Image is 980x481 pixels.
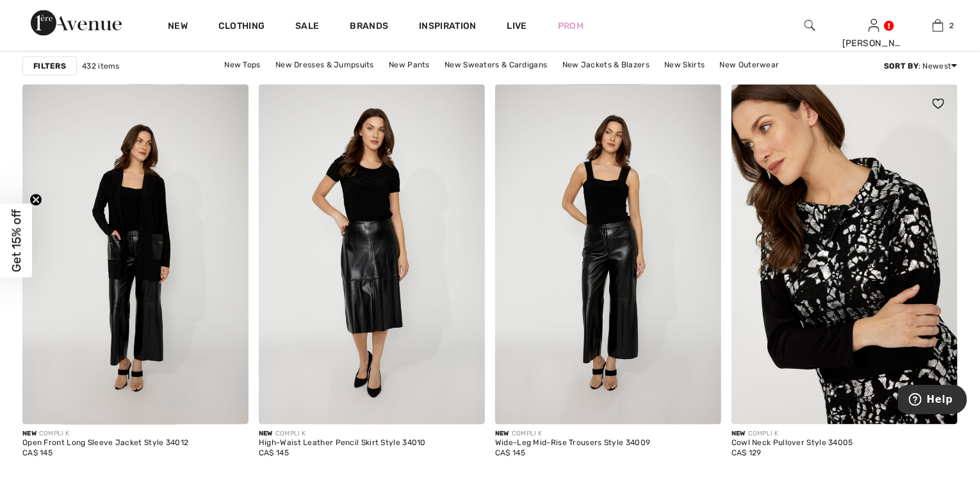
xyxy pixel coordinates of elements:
[731,430,853,439] div: COMPLI K
[933,99,944,109] img: heart_black_full.svg
[259,449,289,458] span: CA$ 145
[168,21,188,34] a: New
[495,430,650,439] div: COMPLI K
[9,209,24,272] span: Get 15% off
[29,194,42,207] button: Close teaser
[658,56,711,73] a: New Skirts
[731,430,746,438] span: New
[731,439,853,448] div: Cowl Neck Pullover Style 34005
[884,62,919,71] strong: Sort By
[218,21,265,34] a: Clothing
[82,60,120,72] span: 432 items
[950,20,954,31] span: 2
[804,18,815,33] img: search the website
[731,85,958,425] a: Cowl Neck Pullover Style 34005. As sample
[22,439,188,448] div: Open Front Long Sleeve Jacket Style 34012
[869,18,879,33] img: My Info
[22,85,249,425] img: Open Front Long Sleeve Jacket Style 34012. As sample
[495,85,721,425] img: Wide-Leg Mid-Rise Trousers Style 34009. As sample
[259,430,426,439] div: COMPLI K
[495,439,650,448] div: Wide-Leg Mid-Rise Trousers Style 34009
[842,37,905,50] div: [PERSON_NAME]
[218,56,266,73] a: New Tops
[22,449,53,458] span: CA$ 145
[22,430,188,439] div: COMPLI K
[558,19,584,33] a: Prom
[31,10,122,36] img: 1ère Avenue
[259,85,485,425] img: High-Waist Leather Pencil Skirt Style 34010. As sample
[33,60,66,72] strong: Filters
[382,56,436,73] a: New Pants
[714,56,786,73] a: New Outerwear
[507,19,527,33] a: Live
[495,430,509,438] span: New
[438,56,553,73] a: New Sweaters & Cardigans
[259,430,273,438] span: New
[269,56,380,73] a: New Dresses & Jumpsuits
[350,21,389,34] a: Brands
[419,21,476,34] span: Inspiration
[495,449,525,458] span: CA$ 145
[869,19,879,31] a: Sign In
[884,60,958,72] div: : Newest
[906,18,969,33] a: 2
[731,449,762,458] span: CA$ 129
[295,21,319,34] a: Sale
[259,439,426,448] div: High-Waist Leather Pencil Skirt Style 34010
[898,385,967,417] iframe: Opens a widget where you can find more information
[556,56,656,73] a: New Jackets & Blazers
[933,18,943,33] img: My Bag
[22,430,37,438] span: New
